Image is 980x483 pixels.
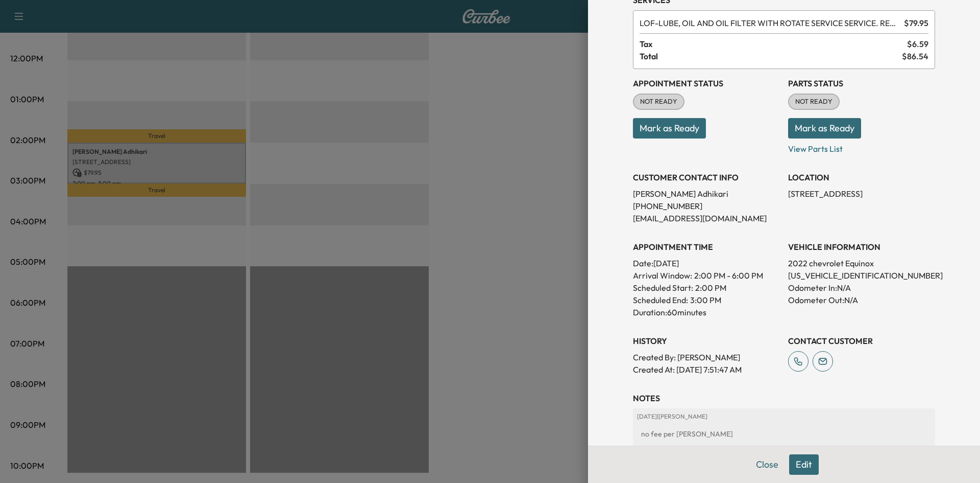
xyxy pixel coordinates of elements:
[633,171,780,183] h3: CUSTOMER CONTACT INFO
[788,139,935,155] p: View Parts List
[695,282,726,294] p: 2:00 PM
[907,38,928,50] span: $ 6.59
[788,188,935,200] p: [STREET_ADDRESS]
[633,363,780,376] p: Created At : [DATE] 7:51:47 AM
[788,294,935,306] p: Odometer Out: N/A
[788,257,935,269] p: 2022 chevrolet Equinox
[633,392,935,404] h3: NOTES
[789,454,819,475] button: Edit
[640,50,902,62] span: Total
[633,351,780,363] p: Created By : [PERSON_NAME]
[633,200,780,212] p: [PHONE_NUMBER]
[633,212,780,224] p: [EMAIL_ADDRESS][DOMAIN_NAME]
[788,241,935,253] h3: VEHICLE INFORMATION
[902,50,928,62] span: $ 86.54
[690,294,721,306] p: 3:00 PM
[694,269,763,282] span: 2:00 PM - 6:00 PM
[633,118,706,139] button: Mark as Ready
[633,269,780,282] p: Arrival Window:
[633,77,780,89] h3: Appointment Status
[633,188,780,200] p: [PERSON_NAME] Adhikari
[788,118,861,139] button: Mark as Ready
[633,257,780,269] p: Date: [DATE]
[788,282,935,294] p: Odometer In: N/A
[634,97,683,107] span: NOT READY
[633,282,693,294] p: Scheduled Start:
[788,335,935,347] h3: CONTACT CUSTOMER
[788,77,935,89] h3: Parts Status
[637,412,931,421] p: [DATE] | [PERSON_NAME]
[904,17,928,29] span: $ 79.95
[749,454,785,475] button: Close
[640,38,907,50] span: Tax
[788,171,935,183] h3: LOCATION
[788,269,935,282] p: [US_VEHICLE_IDENTIFICATION_NUMBER]
[789,97,839,107] span: NOT READY
[637,425,931,443] div: no fee per [PERSON_NAME]
[633,306,780,318] p: Duration: 60 minutes
[633,294,688,306] p: Scheduled End:
[633,241,780,253] h3: APPOINTMENT TIME
[640,17,900,29] span: LUBE, OIL AND OIL FILTER WITH ROTATE SERVICE SERVICE. RESET OIL LIFE MONITOR. HAZARDOUS WASTE FEE...
[633,335,780,347] h3: History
